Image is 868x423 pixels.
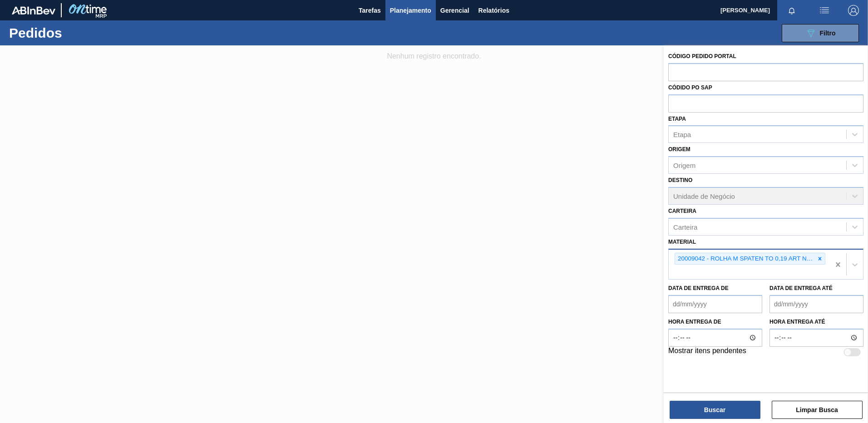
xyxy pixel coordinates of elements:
[673,131,691,138] div: Etapa
[769,295,863,313] input: dd/mm/yyyy
[848,5,859,16] img: Logout
[668,239,696,245] label: Material
[668,347,746,358] label: Mostrar itens pendentes
[478,5,509,16] span: Relatórios
[440,5,469,16] span: Gerencial
[668,84,712,91] label: Códido PO SAP
[668,146,690,152] label: Origem
[390,5,431,16] span: Planejamento
[819,5,830,16] img: userActions
[769,315,863,329] label: Hora entrega até
[673,223,697,231] div: Carteira
[668,208,696,214] label: Carteira
[668,295,762,313] input: dd/mm/yyyy
[359,5,381,16] span: Tarefas
[668,116,686,122] label: Etapa
[769,285,833,291] label: Data de Entrega até
[668,315,762,329] label: Hora entrega de
[675,253,815,265] div: 20009042 - ROLHA M SPATEN TO 0,19 ART NV 2024 CX10M
[668,285,729,291] label: Data de Entrega de
[777,4,806,17] button: Notificações
[782,24,859,42] button: Filtro
[820,30,836,37] span: Filtro
[668,53,736,59] label: Código Pedido Portal
[9,28,145,38] h1: Pedidos
[12,6,55,15] img: TNhmsLtSVTkK8tSr43FrP2fwEKptu5GPRR3wAAAABJRU5ErkJggg==
[673,162,695,169] div: Origem
[668,177,692,183] label: Destino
